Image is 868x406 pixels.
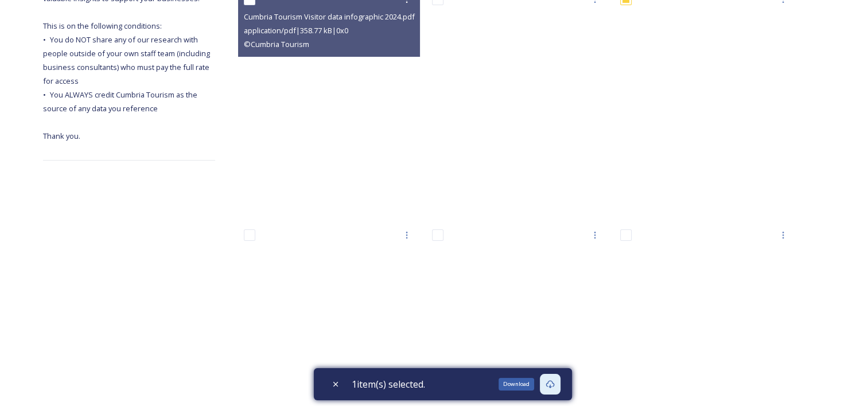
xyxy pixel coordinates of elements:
div: Download [499,378,534,391]
span: 1 item(s) selected. [352,377,425,391]
span: Cumbria Tourism Visitor data infographic 2024.pdf [244,11,415,22]
span: application/pdf | 358.77 kB | 0 x 0 [244,25,348,36]
span: © Cumbria Tourism [244,39,309,49]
